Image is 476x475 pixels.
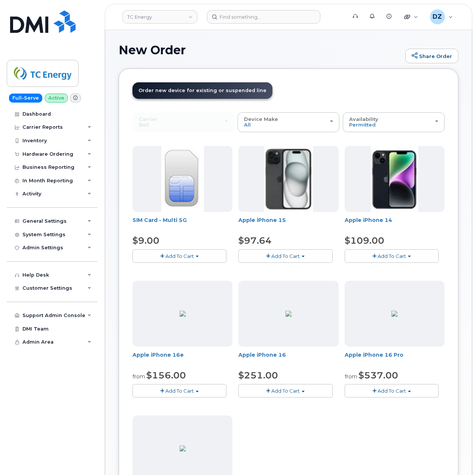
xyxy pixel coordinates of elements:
[345,249,439,262] button: Add To Cart
[405,49,458,64] a: Share Order
[264,146,314,212] img: iphone15.jpg
[343,112,445,132] button: Availability Permitted
[132,216,232,231] div: SIM Card - Multi 5G
[119,43,402,57] h1: New Order
[132,235,159,246] span: $9.00
[238,351,338,366] div: Apple iPhone 16
[378,253,406,259] span: Add To Cart
[146,370,186,381] span: $156.00
[132,351,184,358] a: Apple iPhone 16e
[132,249,226,262] button: Add To Cart
[132,384,226,397] button: Add To Cart
[286,311,292,317] img: 1AD8B381-DE28-42E7-8D9B-FF8D21CC6502.png
[358,370,398,381] span: $537.00
[349,122,376,128] span: Permitted
[180,445,186,451] img: 73A59963-EFD8-4598-881B-B96537DCB850.png
[138,88,266,93] span: Order new device for existing or suspended line
[345,384,439,397] button: Add To Cart
[238,384,332,397] button: Add To Cart
[238,216,338,231] div: Apple iPhone 15
[161,146,204,212] img: 00D627D4-43E9-49B7-A367-2C99342E128C.jpg
[238,370,278,381] span: $251.00
[132,351,232,366] div: Apple iPhone 16e
[443,442,470,469] iframe: Messenger Launcher
[238,351,286,358] a: Apple iPhone 16
[349,116,378,122] span: Availability
[345,373,357,380] small: from
[238,235,272,246] span: $97.64
[132,217,187,223] a: SIM Card - Multi 5G
[378,388,406,394] span: Add To Cart
[391,311,397,317] img: CF3D4CB1-4C2B-41DB-9064-0F6C383BB129.png
[244,122,251,128] span: All
[165,253,194,259] span: Add To Cart
[271,388,300,394] span: Add To Cart
[371,146,419,212] img: iphone14.jpg
[238,217,286,223] a: Apple iPhone 15
[180,311,186,317] img: BB80DA02-9C0E-4782-AB1B-B1D93CAC2204.png
[238,112,339,132] button: Device Make All
[244,116,278,122] span: Device Make
[345,235,384,246] span: $109.00
[345,351,403,358] a: Apple iPhone 16 Pro
[271,253,300,259] span: Add To Cart
[345,216,445,231] div: Apple iPhone 14
[345,217,392,223] a: Apple iPhone 14
[132,373,145,380] small: from
[345,351,445,366] div: Apple iPhone 16 Pro
[165,388,194,394] span: Add To Cart
[238,249,332,262] button: Add To Cart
